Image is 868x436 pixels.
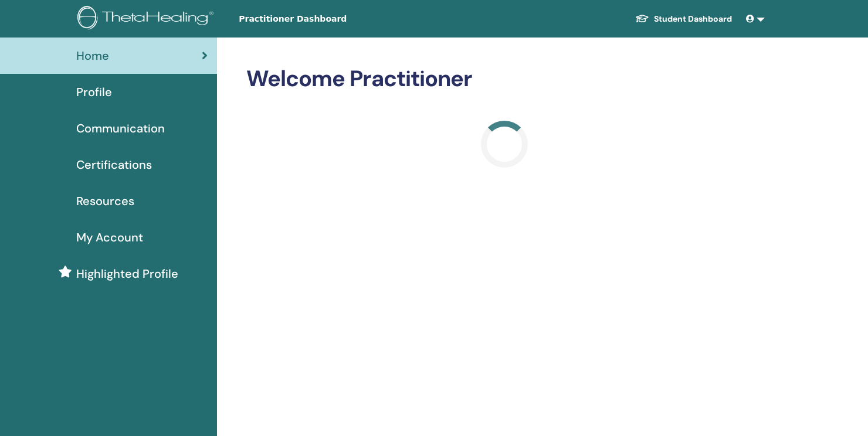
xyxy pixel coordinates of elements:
[635,13,649,23] img: graduation-cap-white.svg
[76,265,178,282] span: Highlighted Profile
[76,192,134,210] span: Resources
[246,66,762,93] h2: Welcome Practitioner
[76,83,112,101] span: Profile
[76,229,143,246] span: My Account
[626,8,741,30] a: Student Dashboard
[76,120,165,137] span: Communication
[77,6,218,32] img: logo.png
[76,47,109,64] span: Home
[239,13,415,25] span: Practitioner Dashboard
[76,156,152,173] span: Certifications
